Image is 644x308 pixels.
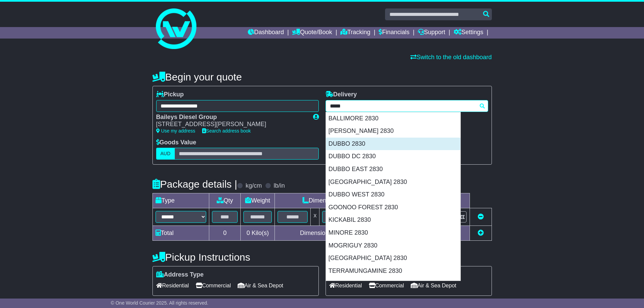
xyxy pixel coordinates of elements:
[379,27,409,39] a: Financials
[241,226,275,241] td: Kilo(s)
[340,27,370,39] a: Tracking
[418,27,445,39] a: Support
[202,128,251,134] a: Search address book
[156,91,184,98] label: Pickup
[292,27,332,39] a: Quote/Book
[273,182,285,190] label: lb/in
[326,277,460,290] div: TOONGI 2830
[329,280,362,291] span: Residential
[326,252,460,265] div: [GEOGRAPHIC_DATA] 2830
[241,193,275,208] td: Weight
[326,138,460,150] div: DUBBO 2830
[326,150,460,163] div: DUBBO DC 2830
[410,54,492,61] a: Switch to the old dashboard
[238,280,283,291] span: Air & Sea Depot
[411,280,456,291] span: Air & Sea Depot
[156,280,189,291] span: Residential
[326,265,460,278] div: TERRAMUNGAMINE 2830
[152,226,209,241] td: Total
[196,280,231,291] span: Commercial
[209,193,241,208] td: Qty
[326,100,488,112] typeahead: Please provide city
[311,208,319,226] td: x
[245,182,262,190] label: kg/cm
[326,188,460,201] div: DUBBO WEST 2830
[454,27,483,39] a: Settings
[209,226,241,241] td: 0
[369,280,404,291] span: Commercial
[152,193,209,208] td: Type
[152,252,319,263] h4: Pickup Instructions
[478,213,484,220] a: Remove this item
[156,148,175,160] label: AUD
[326,214,460,227] div: KICKABIL 2830
[156,121,306,128] div: [STREET_ADDRESS][PERSON_NAME]
[246,230,250,236] span: 0
[156,271,204,279] label: Address Type
[156,139,196,146] label: Goods Value
[326,201,460,214] div: GOONOO FOREST 2830
[326,125,460,138] div: [PERSON_NAME] 2830
[478,230,484,236] a: Add new item
[326,91,357,98] label: Delivery
[111,300,209,306] span: © One World Courier 2025. All rights reserved.
[156,128,195,134] a: Use my address
[326,239,460,252] div: MOGRIGUY 2830
[152,71,492,82] h4: Begin your quote
[326,176,460,189] div: [GEOGRAPHIC_DATA] 2830
[275,193,400,208] td: Dimensions (L x W x H)
[275,226,400,241] td: Dimensions in Centimetre(s)
[326,163,460,176] div: DUBBO EAST 2830
[326,227,460,239] div: MINORE 2830
[152,179,237,190] h4: Package details |
[248,27,284,39] a: Dashboard
[156,114,306,121] div: Baileys Diesel Group
[326,112,460,125] div: BALLIMORE 2830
